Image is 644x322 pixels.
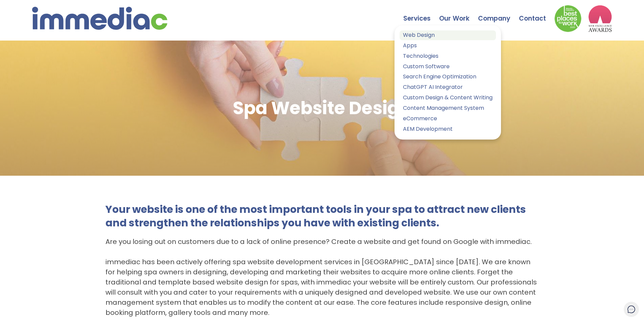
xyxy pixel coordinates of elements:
a: Custom Design & Content Writing [400,93,496,103]
a: ChatGPT AI Integrator [400,82,496,92]
img: logo2_wea_nobg.webp [588,5,612,32]
a: Search Engine Optimization [400,72,496,82]
img: Down [554,5,581,32]
a: Custom Software [400,62,496,72]
a: Company [478,2,519,25]
a: Apps [400,41,496,51]
a: Services [403,2,439,25]
a: AEM Development [400,124,496,134]
a: Web Design [400,30,496,40]
a: eCommerce [400,114,496,124]
h2: Your website is one of the most important tools in your spa to attract new clients and strengthen... [105,203,538,230]
p: Are you losing out on customers due to a lack of online presence? Create a website and get found ... [105,237,538,318]
a: Contact [519,2,554,25]
a: Technologies [400,51,496,61]
h1: Spa Website Design [233,97,411,120]
a: Content Management System [400,103,496,113]
a: Our Work [439,2,478,25]
img: immediac [32,7,167,30]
